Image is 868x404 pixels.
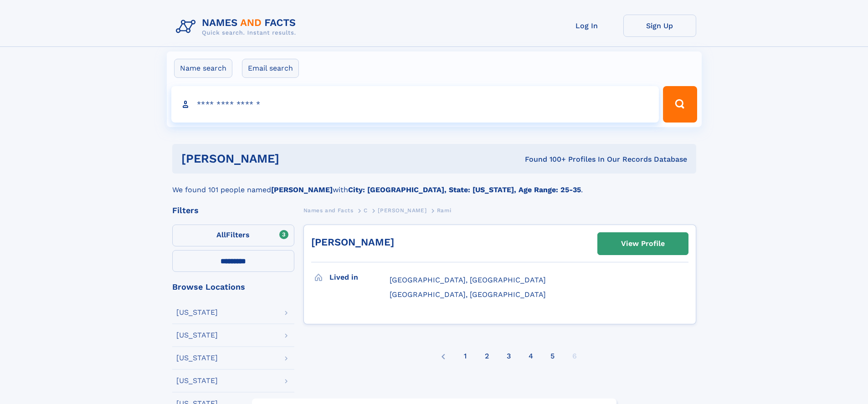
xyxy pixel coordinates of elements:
[172,174,696,195] div: We found 101 people named with .
[348,185,581,194] b: City: [GEOGRAPHIC_DATA], State: [US_STATE], Age Range: 25-35
[623,15,696,37] a: Sign Up
[390,290,546,299] span: [GEOGRAPHIC_DATA], [GEOGRAPHIC_DATA]
[172,15,303,39] img: Logo Names and Facts
[311,236,394,248] a: [PERSON_NAME]
[242,59,299,78] label: Email search
[176,309,218,316] div: [US_STATE]
[176,377,218,384] div: [US_STATE]
[364,207,368,214] span: C
[174,59,232,78] label: Name search
[507,344,511,368] a: 3
[172,283,294,291] div: Browse Locations
[378,207,426,214] span: [PERSON_NAME]
[364,205,368,216] a: C
[572,344,577,368] div: 6
[172,225,294,246] label: Filters
[663,86,697,123] button: Search Button
[172,206,294,215] div: Filters
[329,270,390,285] h3: Lived in
[303,205,354,216] a: Names and Facts
[378,205,426,216] a: [PERSON_NAME]
[176,332,218,339] div: [US_STATE]
[621,233,665,254] div: View Profile
[437,207,451,214] span: Rami
[464,344,467,368] a: 1
[485,344,489,368] a: 2
[598,233,688,255] a: View Profile
[171,86,659,123] input: search input
[176,354,218,362] div: [US_STATE]
[550,344,555,368] a: 5
[181,153,402,164] h1: [PERSON_NAME]
[390,276,546,284] span: [GEOGRAPHIC_DATA], [GEOGRAPHIC_DATA]
[216,230,226,239] span: All
[271,185,333,194] b: [PERSON_NAME]
[550,15,623,37] a: Log In
[402,154,687,164] div: Found 100+ Profiles In Our Records Database
[438,344,449,368] a: Previous
[529,344,533,368] a: 4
